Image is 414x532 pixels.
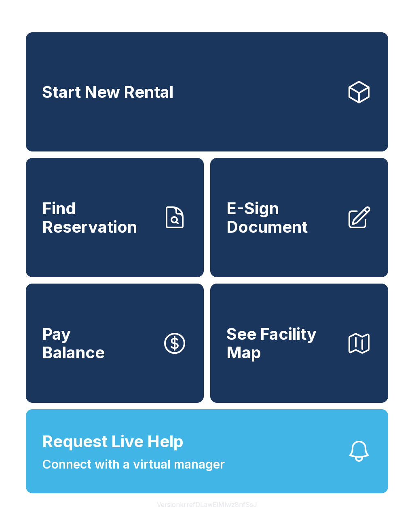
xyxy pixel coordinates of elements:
[42,455,225,473] span: Connect with a virtual manager
[210,158,388,277] a: E-Sign Document
[226,199,340,236] span: E-Sign Document
[26,409,388,493] button: Request Live HelpConnect with a virtual manager
[42,83,173,101] span: Start New Rental
[42,199,155,236] span: Find Reservation
[150,493,264,516] button: VersionkrrefDLawElMlwz8nfSsJ
[226,325,340,362] span: See Facility Map
[26,158,204,277] a: Find Reservation
[42,429,184,454] span: Request Live Help
[42,325,105,362] span: Pay Balance
[210,284,388,403] button: See Facility Map
[26,284,204,403] button: PayBalance
[26,32,388,151] a: Start New Rental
